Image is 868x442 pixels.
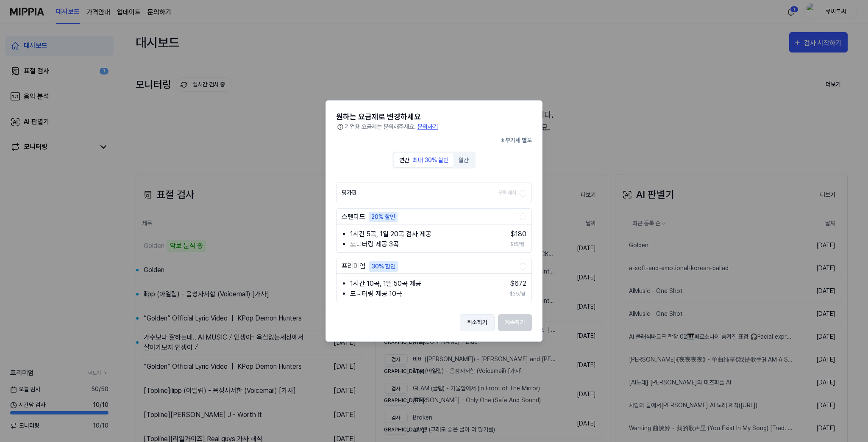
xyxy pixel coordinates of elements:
li: 1시간 5곡, 1일 20곡 검사 제공 [350,229,498,239]
p: 문의하기 [417,122,438,131]
div: 연간 [399,156,409,165]
li: 1시간 10곡, 1일 50곡 제공 [350,279,498,289]
a: 문의하기 [416,122,438,131]
div: 스탠다드 [342,212,365,222]
li: 모니터링 제공 3곡 [350,239,498,249]
button: 취소하기 [460,314,495,331]
li: $35/월 [510,289,526,299]
div: 30% 할인 [369,261,398,272]
li: $15/월 [510,239,526,249]
li: $ 672 [510,279,526,289]
label: 평가판 [342,182,520,203]
div: 최대 30% 할인 [413,156,448,165]
p: ※ 부가세 별도 [501,136,532,145]
li: $ 180 [510,229,526,239]
img: 도움말 [336,122,345,131]
p: 기업용 요금제는 문의해주세요. [345,122,416,131]
button: 월간 [453,153,474,167]
div: 원하는 요금제로 변경하세요 [336,111,532,122]
div: 프리미엄 [342,261,365,271]
li: 모니터링 제공 10곡 [350,289,498,299]
div: 20% 할인 [369,212,398,222]
div: 구독 해지 [498,182,516,203]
